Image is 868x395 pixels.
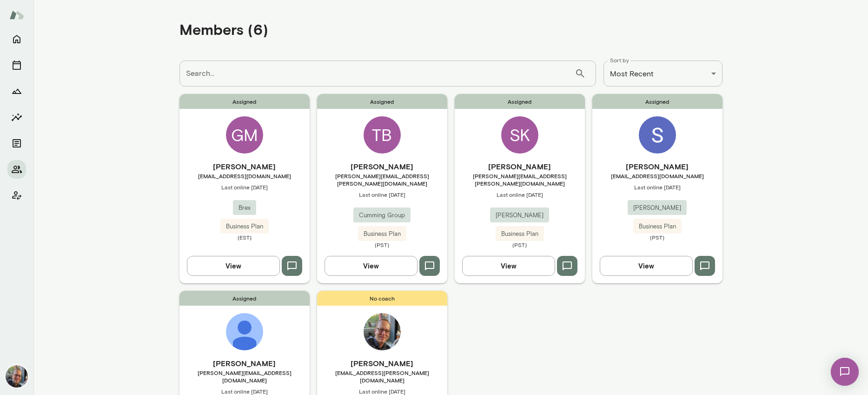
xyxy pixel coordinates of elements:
[317,358,447,369] h6: [PERSON_NAME]
[317,388,447,395] span: Last online [DATE]
[317,161,447,172] h6: [PERSON_NAME]
[364,116,401,154] div: TB
[9,6,24,24] img: Mento
[7,108,26,127] button: Insights
[364,313,401,350] img: Steve Oliver
[317,191,447,198] span: Last online [DATE]
[317,172,447,187] span: [PERSON_NAME][EMAIL_ADDRESS][PERSON_NAME][DOMAIN_NAME]
[633,222,682,231] span: Business Plan
[179,388,310,395] span: Last online [DATE]
[220,222,269,231] span: Business Plan
[592,94,722,109] span: Assigned
[179,291,310,306] span: Assigned
[628,203,687,213] span: [PERSON_NAME]
[179,172,310,180] span: [EMAIL_ADDRESS][DOMAIN_NAME]
[179,358,310,369] h6: [PERSON_NAME]
[455,161,585,172] h6: [PERSON_NAME]
[603,60,722,87] div: Most Recent
[600,256,693,275] button: View
[610,56,629,64] label: Sort by
[7,56,26,74] button: Sessions
[317,369,447,384] span: [EMAIL_ADDRESS][PERSON_NAME][DOMAIN_NAME]
[455,241,585,248] span: (PST)
[6,365,28,388] img: Steve Oliver
[317,94,447,109] span: Assigned
[592,161,722,172] h6: [PERSON_NAME]
[317,241,447,248] span: (PST)
[226,116,263,154] div: GM
[7,160,26,179] button: Members
[179,94,310,109] span: Assigned
[325,256,417,275] button: View
[496,229,544,239] span: Business Plan
[592,183,722,191] span: Last online [DATE]
[455,94,585,109] span: Assigned
[179,20,268,38] h4: Members (6)
[187,256,280,275] button: View
[455,172,585,187] span: [PERSON_NAME][EMAIL_ADDRESS][PERSON_NAME][DOMAIN_NAME]
[179,183,310,191] span: Last online [DATE]
[7,134,26,153] button: Documents
[179,161,310,172] h6: [PERSON_NAME]
[462,256,555,275] button: View
[179,234,310,241] span: (EST)
[455,191,585,198] span: Last online [DATE]
[592,172,722,180] span: [EMAIL_ADDRESS][DOMAIN_NAME]
[226,313,263,350] img: Eleanor Treharne-Jones
[317,291,447,306] span: No coach
[179,369,310,384] span: [PERSON_NAME][EMAIL_ADDRESS][DOMAIN_NAME]
[7,186,26,205] button: Client app
[353,211,411,220] span: Cumming Group
[358,229,406,239] span: Business Plan
[7,82,26,100] button: Growth Plan
[490,211,549,220] span: [PERSON_NAME]
[233,203,256,213] span: Brex
[501,116,538,154] div: SK
[7,30,26,48] button: Home
[592,234,722,241] span: (PST)
[639,116,676,154] img: Steve Papoutsis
